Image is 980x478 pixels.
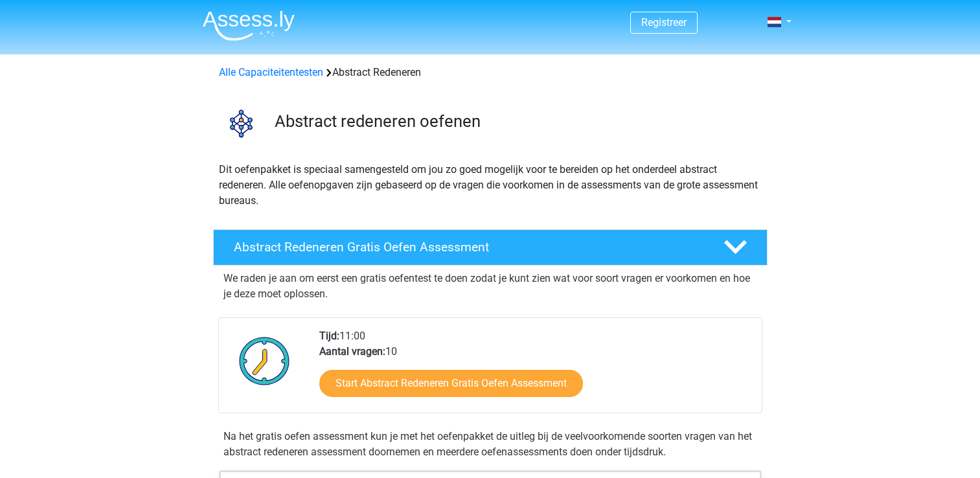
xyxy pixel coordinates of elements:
[234,240,703,255] h4: Abstract Redeneren Gratis Oefen Assessment
[214,65,767,80] div: Abstract Redeneren
[641,16,687,28] a: Registreer
[232,328,297,393] img: Klok
[319,370,583,397] a: Start Abstract Redeneren Gratis Oefen Assessment
[319,345,385,358] b: Aantal vragen:
[319,330,339,342] b: Tijd:
[218,429,762,460] div: Na het gratis oefen assessment kun je met het oefenpakket de uitleg bij de veelvoorkomende soorte...
[223,271,757,302] p: We raden je aan om eerst een gratis oefentest te doen zodat je kunt zien wat voor soort vragen er...
[219,162,762,209] p: Dit oefenpakket is speciaal samengesteld om jou zo goed mogelijk voor te bereiden op het onderdee...
[219,66,323,78] a: Alle Capaciteitentesten
[310,328,761,413] div: 11:00 10
[275,111,757,131] h3: Abstract redeneren oefenen
[203,10,295,41] img: Assessly
[214,96,269,151] img: abstract redeneren
[208,229,773,266] a: Abstract Redeneren Gratis Oefen Assessment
